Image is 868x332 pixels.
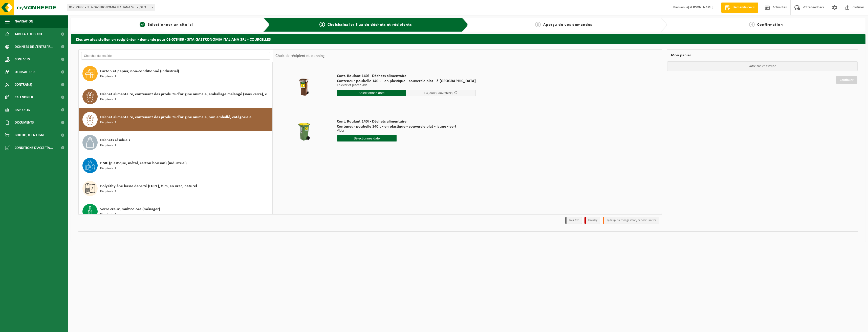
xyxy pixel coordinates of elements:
span: 01-073486 - SITA GASTRONOMIA ITALIANA SRL - COURCELLES [67,4,155,11]
div: Mon panier [667,49,858,61]
button: Verre creux, multicolore (ménager) Récipients: 1 [79,200,273,223]
button: Déchet alimentaire, contenant des produits d'origine animale, non emballé, catégorie 3 Récipients: 2 [79,108,273,131]
span: Verre creux, multicolore (ménager) [100,206,160,212]
input: Chercher du matériel [81,52,270,60]
span: Polyéthylène basse densité (LDPE), film, en vrac, naturel [100,183,197,189]
span: Contrat(s) [15,78,32,91]
span: Documents [15,116,34,129]
span: Calendrier [15,91,33,104]
span: Déchet alimentaire, contenant des produits d'origine animale, non emballé, catégorie 3 [100,114,251,120]
span: Tableau de bord [15,28,42,40]
span: Déchets résiduels [100,137,130,143]
span: + 4 jour(s) ouvrable(s) [424,91,453,95]
span: Utilisateurs [15,66,35,78]
span: PMC (plastique, métal, carton boisson) (industriel) [100,160,187,166]
span: Récipients: 1 [100,74,116,79]
span: Récipients: 2 [100,189,116,194]
span: Récipients: 1 [100,97,116,102]
span: 4 [749,22,755,27]
span: Conditions d'accepta... [15,141,53,154]
span: Récipients: 2 [100,120,116,125]
span: Aperçu de vos demandes [543,23,592,27]
span: 01-073486 - SITA GASTRONOMIA ITALIANA SRL - COURCELLES [67,4,155,11]
span: 2 [319,22,325,27]
span: Demande devis [731,5,756,10]
div: Choix de récipient et planning [273,50,327,62]
p: Vider [337,129,457,133]
button: Carton et papier, non-conditionné (industriel) Récipients: 1 [79,62,273,85]
span: 3 [535,22,541,27]
a: Continuer [836,76,857,84]
span: Déchet alimentaire, contenant des produits d'origine animale, emballage mélangé (sans verre), cat 3 [100,91,271,97]
button: PMC (plastique, métal, carton boisson) (industriel) Récipients: 1 [79,154,273,177]
button: Déchet alimentaire, contenant des produits d'origine animale, emballage mélangé (sans verre), cat... [79,85,273,108]
span: Carton et papier, non-conditionné (industriel) [100,68,179,74]
p: Votre panier est vide [667,61,858,71]
p: Enlever et placer vide [337,84,476,87]
span: Récipients: 1 [100,212,116,217]
a: Demande devis [721,3,758,13]
span: Conteneur poubelle 140 L - en plastique - couvercle plat - jaune - vert [337,124,457,129]
span: Récipients: 1 [100,166,116,171]
strong: [PERSON_NAME] [688,6,713,9]
input: Sélectionnez date [337,90,406,96]
span: Rapports [15,104,30,116]
li: Holiday [584,217,600,224]
span: Confirmation [757,23,783,27]
span: Cont. Roulant 140l - Déchets alimentaire [337,119,457,124]
span: Boutique en ligne [15,129,45,141]
li: Tijdelijk niet toegestaan/période limitée [603,217,659,224]
span: Sélectionner un site ici [148,23,193,27]
span: 1 [140,22,145,27]
span: Données de l'entrepr... [15,40,53,53]
button: Déchets résiduels Récipients: 1 [79,131,273,154]
span: Navigation [15,15,33,28]
span: Récipients: 1 [100,143,116,148]
button: Polyéthylène basse densité (LDPE), film, en vrac, naturel Récipients: 2 [79,177,273,200]
h2: Kies uw afvalstoffen en recipiënten - demande pour 01-073486 - SITA GASTRONOMIA ITALIANA SRL - CO... [71,34,865,44]
li: Jour fixe [565,217,582,224]
span: Conteneur poubelle 140 L - en plastique - couvercle plat - à [GEOGRAPHIC_DATA] [337,79,476,84]
span: Contacts [15,53,30,66]
span: Cont. Roulant 140l - Déchets alimentaire [337,74,476,79]
input: Sélectionnez date [337,135,397,141]
a: 1Sélectionner un site ici [73,22,259,28]
span: Choisissiez les flux de déchets et récipients [328,23,412,27]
